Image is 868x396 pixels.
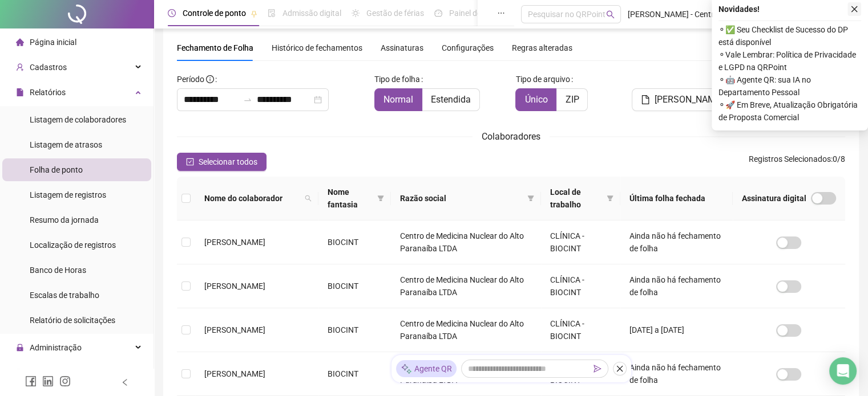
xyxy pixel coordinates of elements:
[718,74,861,99] span: ⚬ 🤖 Agente QR: sua IA no Departamento Pessoal
[352,9,360,17] span: sun
[629,231,721,253] span: Ainda não há fechamento de folha
[251,10,257,17] span: pushpin
[25,375,37,387] span: facebook
[186,158,194,166] span: check-square
[629,363,721,385] span: Ainda não há fechamento de folha
[604,183,616,213] span: filter
[607,195,613,202] span: filter
[718,3,760,15] span: Novidades !
[550,186,602,211] span: Local de trabalho
[30,38,76,47] span: Página inicial
[59,375,71,387] span: instagram
[30,63,67,72] span: Cadastros
[383,94,413,105] span: Normal
[204,325,265,334] span: [PERSON_NAME]
[318,308,391,352] td: BIOCINT
[168,9,176,17] span: clock-circle
[366,9,424,18] span: Gestão de férias
[30,88,66,97] span: Relatórios
[482,131,540,142] span: Colaboradores
[400,192,523,205] span: Razão social
[655,93,723,107] span: [PERSON_NAME]
[204,281,265,291] span: [PERSON_NAME]
[431,94,471,105] span: Estendida
[30,140,102,149] span: Listagem de atrasos
[620,308,733,352] td: [DATE] a [DATE]
[305,195,312,202] span: search
[204,192,300,205] span: Nome do colaborador
[42,375,54,387] span: linkedin
[718,99,861,124] span: ⚬ 🚀 Em Breve, Atualização Obrigatória de Proposta Comercial
[718,23,861,48] span: ⚬ ✅ Seu Checklist de Sucesso do DP está disponível
[16,344,24,352] span: lock
[374,73,420,85] span: Tipo de folha
[527,195,534,202] span: filter
[391,221,541,264] td: Centro de Medicina Nuclear do Alto Paranaíba LTDA
[449,9,494,18] span: Painel do DP
[282,9,341,18] span: Admissão digital
[30,115,126,124] span: Listagem de colaboradores
[318,264,391,308] td: BIOCINT
[318,221,391,264] td: BIOCINT
[594,365,601,373] span: send
[243,95,252,104] span: to
[381,44,423,52] span: Assinaturas
[204,238,265,247] span: [PERSON_NAME]
[718,48,861,74] span: ⚬ Vale Lembrar: Política de Privacidade e LGPD na QRPoint
[328,186,373,211] span: Nome fantasia
[749,153,845,171] span: : 0 / 8
[391,352,541,396] td: Centro de Medicina Nuclear do Alto Paranaíba LTDA
[204,369,265,378] span: [PERSON_NAME]
[497,9,505,17] span: ellipsis
[620,177,733,221] th: Última folha fechada
[541,221,620,264] td: CLÍNICA - BIOCINT
[829,357,857,385] div: Open Intercom Messenger
[30,343,82,352] span: Administração
[272,43,362,52] span: Histórico de fechamentos
[616,365,624,373] span: close
[30,165,83,174] span: Folha de ponto
[16,88,24,96] span: file
[318,352,391,396] td: BIOCINT
[442,44,494,52] span: Configurações
[177,43,253,52] span: Fechamento de Folha
[525,190,536,207] span: filter
[206,75,214,83] span: info-circle
[396,360,457,377] div: Agente QR
[268,9,276,17] span: file-done
[434,9,442,17] span: dashboard
[401,363,412,375] img: sparkle-icon.fc2bf0ac1784a2077858766a79e2daf3.svg
[512,44,572,52] span: Regras alteradas
[199,156,257,168] span: Selecionar todos
[641,95,650,104] span: file
[541,352,620,396] td: CLÍNICA - BIOCINT
[121,378,129,386] span: left
[391,308,541,352] td: Centro de Medicina Nuclear do Alto Paranaíba LTDA
[30,316,115,325] span: Relatório de solicitações
[30,266,86,275] span: Banco de Horas
[177,75,204,84] span: Período
[16,38,24,46] span: home
[565,94,579,105] span: ZIP
[742,192,806,205] span: Assinatura digital
[243,95,252,104] span: swap-right
[628,8,754,21] span: [PERSON_NAME] - Centro de Medicina Nuclear do Alto Paranaíba LTDA
[541,308,620,352] td: CLÍNICA - BIOCINT
[850,5,858,13] span: close
[541,264,620,308] td: CLÍNICA - BIOCINT
[749,154,831,164] span: Registros Selecionados
[391,264,541,308] td: Centro de Medicina Nuclear do Alto Paranaíba LTDA
[632,88,732,111] button: [PERSON_NAME]
[30,215,99,224] span: Resumo da jornada
[515,73,570,85] span: Tipo de arquivo
[16,63,24,71] span: user-add
[375,183,386,213] span: filter
[629,275,721,297] span: Ainda não há fechamento de folha
[30,368,74,377] span: Exportações
[183,9,246,18] span: Controle de ponto
[30,240,116,250] span: Localização de registros
[606,10,615,19] span: search
[30,190,106,199] span: Listagem de registros
[177,153,267,171] button: Selecionar todos
[377,195,384,202] span: filter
